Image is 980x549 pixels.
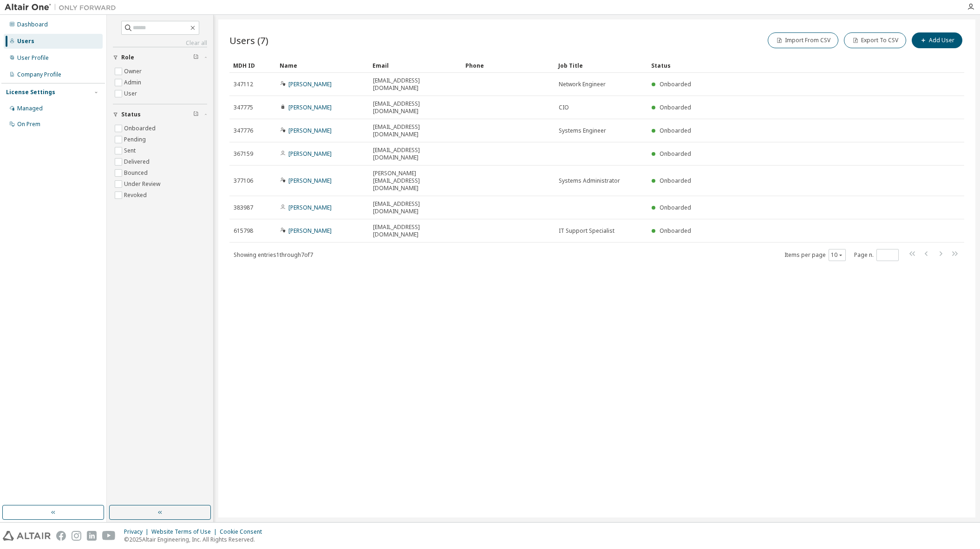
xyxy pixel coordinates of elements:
[558,58,644,73] div: Job Title
[124,156,151,167] label: Delivered
[660,150,691,158] span: Onboarded
[124,190,149,201] label: Revoked
[17,105,43,112] div: Managed
[124,179,162,190] label: Under Review
[373,170,457,192] span: [PERSON_NAME][EMAIL_ADDRESS][DOMAIN_NAME]
[17,54,49,62] div: User Profile
[124,134,148,145] label: Pending
[559,227,614,235] span: IT Support Specialist
[87,531,97,541] img: linkedin.svg
[17,121,40,128] div: On Prem
[233,58,272,73] div: MDH ID
[288,127,332,134] a: [PERSON_NAME]
[124,88,139,99] label: User
[193,111,199,118] span: Clear filter
[151,528,220,536] div: Website Terms of Use
[660,103,691,111] span: Onboarded
[660,80,691,88] span: Onboarded
[559,127,606,134] span: Systems Engineer
[229,34,268,47] span: Users (7)
[113,104,207,125] button: Status
[465,58,551,73] div: Phone
[373,100,457,115] span: [EMAIL_ADDRESS][DOMAIN_NAME]
[288,103,332,111] a: [PERSON_NAME]
[288,227,332,235] a: [PERSON_NAME]
[854,249,899,261] span: Page n.
[373,77,457,92] span: [EMAIL_ADDRESS][DOMAIN_NAME]
[373,223,457,238] span: [EMAIL_ADDRESS][DOMAIN_NAME]
[373,200,457,215] span: [EMAIL_ADDRESS][DOMAIN_NAME]
[234,227,253,235] span: 615798
[288,80,332,88] a: [PERSON_NAME]
[373,147,457,161] span: [EMAIL_ADDRESS][DOMAIN_NAME]
[124,123,157,134] label: Onboarded
[559,81,606,88] span: Network Engineer
[124,145,137,156] label: Sent
[234,204,253,211] span: 383987
[124,536,268,543] p: © 2025 Altair Engineering, Inc. All Rights Reserved.
[280,58,365,73] div: Name
[559,104,569,111] span: CIO
[660,204,691,211] span: Onboarded
[102,531,116,541] img: youtube.svg
[234,177,253,185] span: 377106
[651,58,916,73] div: Status
[234,150,253,158] span: 367159
[784,249,846,261] span: Items per page
[17,71,61,78] div: Company Profile
[912,32,962,48] button: Add User
[17,21,48,28] div: Dashboard
[288,204,332,211] a: [PERSON_NAME]
[660,227,691,235] span: Onboarded
[6,89,55,96] div: License Settings
[660,177,691,185] span: Onboarded
[234,127,253,134] span: 347776
[234,81,253,88] span: 347112
[768,32,838,48] button: Import From CSV
[124,528,151,536] div: Privacy
[193,54,199,61] span: Clear filter
[124,66,144,77] label: Owner
[5,3,121,12] img: Altair One
[121,111,141,118] span: Status
[559,177,620,185] span: Systems Administrator
[234,251,313,259] span: Showing entries 1 through 7 of 7
[288,177,332,185] a: [PERSON_NAME]
[121,54,134,61] span: Role
[113,39,207,47] a: Clear all
[234,104,253,111] span: 347775
[56,531,66,541] img: facebook.svg
[124,167,150,179] label: Bounced
[3,531,51,541] img: altair_logo.svg
[124,77,143,88] label: Admin
[660,127,691,134] span: Onboarded
[72,531,81,541] img: instagram.svg
[220,528,268,536] div: Cookie Consent
[17,38,34,45] div: Users
[372,58,458,73] div: Email
[373,123,457,138] span: [EMAIL_ADDRESS][DOMAIN_NAME]
[844,32,906,48] button: Export To CSV
[831,251,843,259] button: 10
[288,150,332,158] a: [PERSON_NAME]
[113,47,207,68] button: Role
